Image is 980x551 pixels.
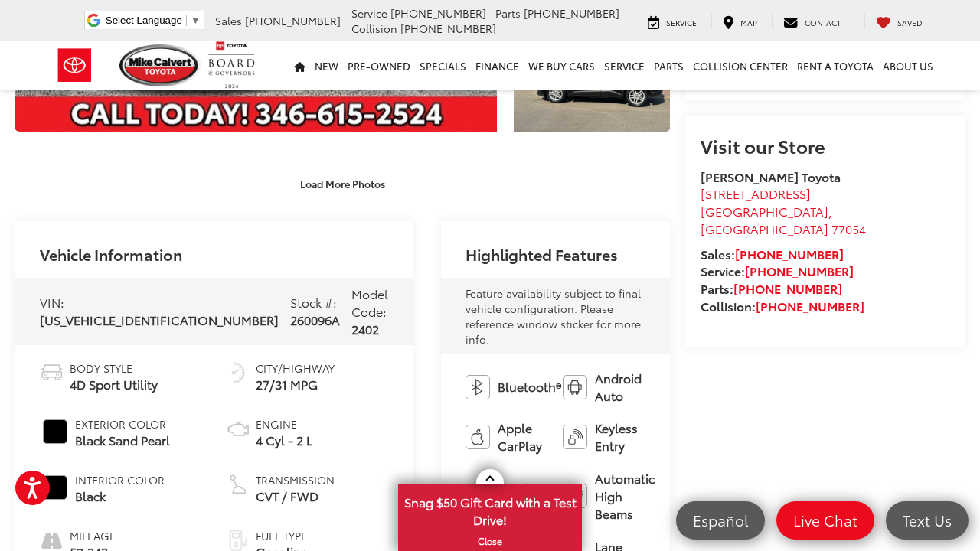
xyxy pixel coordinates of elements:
[886,501,969,540] a: Text Us
[864,14,934,29] a: My Saved Vehicles
[701,184,811,202] span: [STREET_ADDRESS]
[256,376,335,393] span: 27/31 MPG
[772,14,852,29] a: Contact
[595,370,645,405] span: Android Auto
[40,311,279,328] span: [US_VEHICLE_IDENTIFICATION_NUMBER]
[740,17,757,28] span: Map
[465,246,618,262] h2: Highlighted Features
[701,245,844,262] strong: Sales:
[498,419,547,455] span: Apple CarPlay
[289,171,396,197] button: Load More Photos
[711,14,769,29] a: Map
[701,297,864,315] strong: Collision:
[310,41,343,90] a: New
[290,311,340,328] span: 260096A
[524,5,619,21] span: [PHONE_NUMBER]
[595,470,655,523] span: Automatic High Beams
[595,419,645,455] span: Keyless Entry
[400,486,580,533] span: Snag $50 Gift Card with a Test Drive!
[215,13,242,28] span: Sales
[351,285,388,320] span: Model Code:
[701,220,828,237] span: [GEOGRAPHIC_DATA]
[256,528,308,543] span: Fuel Type
[106,15,201,26] a: Select Language​
[226,360,250,385] img: Fuel Economy
[792,41,878,90] a: Rent a Toyota
[245,13,341,28] span: [PHONE_NUMBER]
[701,202,828,220] span: [GEOGRAPHIC_DATA]
[701,262,854,279] strong: Service:
[831,220,866,237] span: 77054
[599,41,649,90] a: Service
[471,41,524,90] a: Finance
[563,375,587,399] img: Android Auto
[745,262,854,279] a: [PHONE_NUMBER]
[46,41,103,90] img: Toyota
[70,360,158,376] span: Body Style
[524,41,599,90] a: WE BUY CARS
[400,21,496,36] span: [PHONE_NUMBER]
[106,15,182,26] span: Select Language
[75,416,170,432] span: Exterior Color
[636,14,708,29] a: Service
[878,41,938,90] a: About Us
[897,17,923,28] span: Saved
[43,475,67,500] span: #000000
[649,41,688,90] a: Parts
[256,416,312,432] span: Engine
[415,41,471,90] a: Specials
[186,15,187,26] span: ​
[289,41,310,90] a: Home
[191,15,201,26] span: ▼
[40,293,64,311] span: VIN:
[701,135,949,155] h2: Visit our Store
[701,184,866,237] a: [STREET_ADDRESS] [GEOGRAPHIC_DATA],[GEOGRAPHIC_DATA] 77054
[701,279,842,297] strong: Parts:
[498,378,561,396] span: Bluetooth®
[735,245,844,262] a: [PHONE_NUMBER]
[688,41,792,90] a: Collision Center
[685,510,756,530] span: Español
[465,375,490,399] img: Bluetooth®
[776,501,874,540] a: Live Chat
[701,202,866,237] span: ,
[351,21,397,36] span: Collision
[701,168,841,185] strong: [PERSON_NAME] Toyota
[75,487,165,505] span: Black
[119,44,201,86] img: Mike Calvert Toyota
[756,297,864,315] a: [PHONE_NUMBER]
[666,17,697,28] span: Service
[676,501,765,540] a: Español
[40,528,62,549] i: mileage icon
[256,472,335,487] span: Transmission
[256,432,312,449] span: 4 Cyl - 2 L
[40,246,182,262] h2: Vehicle Information
[390,5,486,21] span: [PHONE_NUMBER]
[70,376,158,393] span: 4D Sport Utility
[43,419,67,444] span: #000000
[70,528,116,543] span: Mileage
[563,425,587,449] img: Keyless Entry
[805,17,841,28] span: Contact
[465,425,490,449] img: Apple CarPlay
[895,510,959,530] span: Text Us
[343,41,415,90] a: Pre-Owned
[786,510,865,530] span: Live Chat
[495,5,521,21] span: Parts
[465,285,641,347] span: Feature availability subject to final vehicle configuration. Please reference window sticker for ...
[351,320,379,337] span: 2402
[733,279,842,297] a: [PHONE_NUMBER]
[75,472,165,487] span: Interior Color
[256,487,335,505] span: CVT / FWD
[351,5,387,21] span: Service
[290,293,337,311] span: Stock #:
[75,432,170,449] span: Black Sand Pearl
[256,360,335,376] span: City/Highway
